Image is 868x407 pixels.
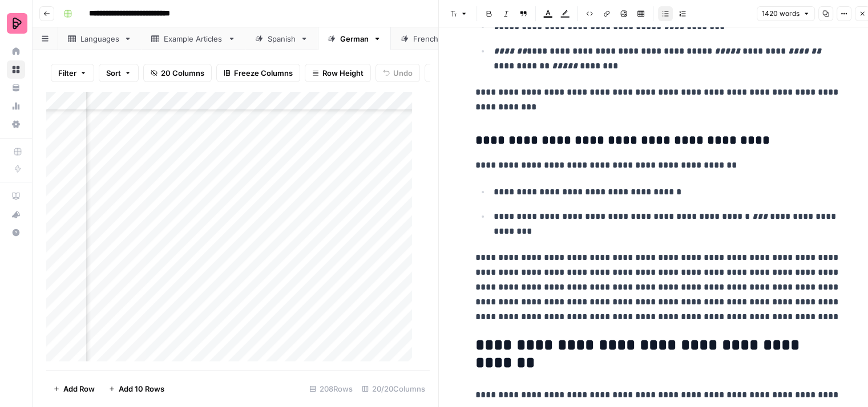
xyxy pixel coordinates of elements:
span: 1420 words [762,9,800,19]
div: Example Articles [164,33,223,44]
button: Workspace: Preply [7,9,25,38]
div: 20/20 Columns [357,380,430,398]
span: Add 10 Rows [119,383,164,394]
div: French [413,33,439,44]
img: Preply Logo [7,13,27,34]
button: 20 Columns [143,64,212,82]
button: Filter [51,64,94,82]
button: 1420 words [757,6,815,21]
div: German [340,33,369,44]
span: Add Row [63,383,95,394]
span: Freeze Columns [234,67,293,79]
a: Languages [58,27,142,50]
a: Spanish [245,27,318,50]
span: Undo [393,67,413,79]
a: Example Articles [142,27,245,50]
button: Sort [99,64,139,82]
div: 208 Rows [305,380,357,398]
span: Filter [58,67,76,79]
a: German [318,27,391,50]
a: Your Data [7,79,25,97]
div: What's new? [7,206,25,223]
span: Row Height [322,67,364,79]
a: Home [7,42,25,60]
button: Add Row [46,380,102,398]
button: Freeze Columns [216,64,300,82]
button: Add 10 Rows [102,380,171,398]
div: Languages [80,33,119,44]
button: What's new? [7,205,25,223]
span: 20 Columns [161,67,204,79]
a: French [391,27,461,50]
a: AirOps Academy [7,187,25,205]
a: Settings [7,115,25,133]
span: Sort [106,67,121,79]
a: Usage [7,97,25,115]
a: Browse [7,60,25,79]
button: Undo [376,64,420,82]
div: Spanish [268,33,296,44]
button: Help + Support [7,223,25,242]
button: Row Height [305,64,371,82]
